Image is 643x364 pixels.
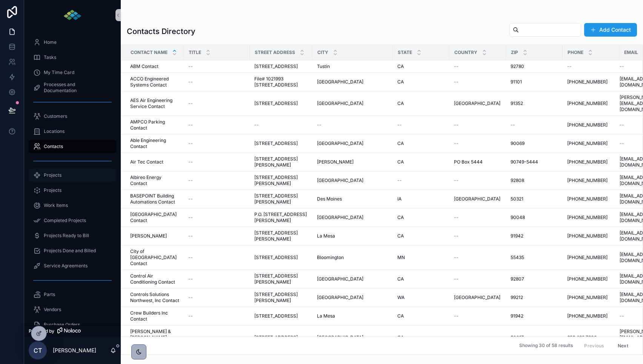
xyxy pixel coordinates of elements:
a: P.O. [STREET_ADDRESS][PERSON_NAME] [254,211,308,224]
span: CA [397,140,404,147]
a: 91942 [511,313,558,319]
a: -- [511,122,558,128]
a: [STREET_ADDRESS] [254,313,308,319]
h1: Contacts Directory [127,26,195,37]
a: Processes and Documentation [29,81,116,94]
a: MN [397,254,445,261]
a: La Mesa [317,233,388,239]
a: -- [454,214,501,221]
a: [GEOGRAPHIC_DATA] [317,295,388,301]
span: -- [511,122,515,128]
a: -- [188,295,245,301]
a: [GEOGRAPHIC_DATA] [317,276,388,282]
a: Projects Done and Billed [29,244,116,258]
a: 92807 [511,276,558,282]
span: -- [188,233,193,239]
a: CA [397,276,445,282]
a: Air Tec Contact [130,159,179,165]
a: Home [29,35,116,49]
span: Phone [568,49,583,56]
a: [GEOGRAPHIC_DATA] [317,177,388,184]
span: 626.432.7300 [567,335,597,341]
span: Purchase Orders [44,322,80,328]
span: 55435 [511,254,524,261]
span: [PHONE_NUMBER] [567,233,608,239]
span: [PHONE_NUMBER] [567,295,608,301]
img: App logo [63,9,82,21]
a: 90048 [511,214,558,221]
a: -- [454,63,501,69]
a: Purchase Orders [29,318,116,332]
span: Contact name [131,49,168,56]
a: -- [188,79,245,85]
span: CA [397,276,404,282]
span: -- [397,122,402,128]
span: [PERSON_NAME] [317,159,354,165]
span: [STREET_ADDRESS][PERSON_NAME] [254,156,308,168]
a: [PHONE_NUMBER] [567,122,615,128]
span: CA [397,79,404,85]
a: WA [397,295,445,301]
a: -- [317,122,388,128]
a: Service Agreements [29,259,116,273]
span: -- [188,196,193,202]
a: -- [188,63,245,69]
a: Control Air Conditioning Contact [130,273,179,285]
span: 90069 [511,140,525,147]
a: [GEOGRAPHIC_DATA] [317,100,388,106]
button: Add Contact [584,23,637,37]
span: [PHONE_NUMBER] [567,254,608,261]
span: [GEOGRAPHIC_DATA] [454,295,500,301]
span: [PHONE_NUMBER] [567,196,608,202]
a: -- [454,79,501,85]
span: [STREET_ADDRESS] [254,63,298,69]
span: 91352 [511,100,523,106]
span: -- [567,63,572,69]
span: BASEPOINT Building Automations Contact [130,193,179,205]
span: CA [397,100,404,106]
span: CA [397,233,404,239]
a: CA [397,100,445,106]
span: -- [188,313,193,319]
a: [STREET_ADDRESS] [254,140,308,147]
span: -- [454,335,458,341]
span: Projects Ready to Bill [44,233,89,239]
a: Locations [29,125,116,138]
a: Powered by [24,325,121,337]
div: scrollable content [24,30,121,325]
a: -- [454,233,501,239]
span: -- [454,63,458,69]
span: [GEOGRAPHIC_DATA] [454,196,500,202]
span: 50321 [511,196,523,202]
span: [GEOGRAPHIC_DATA] [317,100,363,106]
span: Country [454,49,477,56]
span: Controls Solutions Northwest, Inc Contact [130,292,179,304]
a: Vendors [29,303,116,316]
a: -- [188,140,245,147]
a: Bloomington [317,254,388,261]
span: [GEOGRAPHIC_DATA] [317,295,363,301]
span: 91101 [511,79,522,85]
a: [GEOGRAPHIC_DATA] [317,214,388,221]
span: Street Address [255,49,295,56]
a: [STREET_ADDRESS][PERSON_NAME] [254,230,308,242]
span: -- [454,233,458,239]
span: CT [34,346,42,355]
a: -- [454,122,501,128]
span: Email [624,49,638,56]
span: CA [397,335,404,341]
span: [PERSON_NAME] [130,233,167,239]
a: [STREET_ADDRESS] [254,254,308,261]
span: Locations [44,128,65,134]
a: [STREET_ADDRESS][PERSON_NAME] [254,292,308,304]
span: -- [188,254,193,261]
a: [PERSON_NAME] & [PERSON_NAME] Contact [130,329,179,347]
a: 92780 [511,63,558,69]
span: Able Engineering Contact [130,137,179,150]
a: AES Air Engineering Service Contact [130,97,179,110]
span: [PHONE_NUMBER] [567,214,608,221]
a: -- [188,177,245,184]
a: -- [454,335,501,341]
